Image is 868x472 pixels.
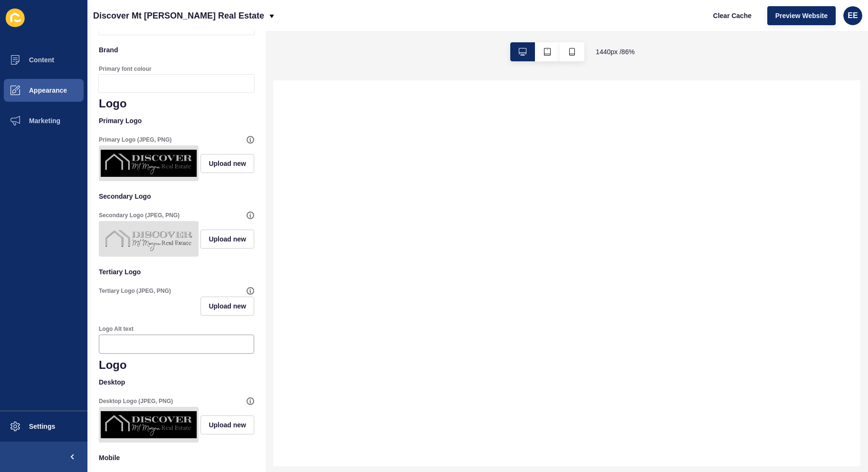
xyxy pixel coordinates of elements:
p: Discover Mt [PERSON_NAME] Real Estate [93,4,264,28]
label: Tertiary Logo (JPEG, PNG) [99,287,171,295]
label: Primary font colour [99,65,152,73]
h1: Logo [99,97,254,110]
span: Upload new [209,159,246,168]
span: Upload new [209,420,246,430]
span: Clear Cache [713,11,752,20]
label: Desktop Logo (JPEG, PNG) [99,397,173,405]
p: Desktop [99,372,254,393]
p: Mobile [99,447,254,468]
button: Upload new [200,230,254,249]
p: Brand [99,39,254,60]
span: Upload new [209,234,246,244]
span: 1440 px / 86 % [596,47,635,57]
label: Logo Alt text [99,325,134,333]
p: Secondary Logo [99,186,254,207]
button: Clear Cache [705,6,760,25]
h1: Logo [99,358,254,372]
p: Primary Logo [99,110,254,131]
button: Preview Website [767,6,836,25]
label: Secondary Logo (JPEG, PNG) [99,212,180,219]
p: Tertiary Logo [99,261,254,282]
img: 09ff9a4887f78d42954e41cb9f48498b.png [101,147,197,179]
span: Preview Website [775,11,828,20]
img: 09ff9a4887f78d42954e41cb9f48498b.png [101,409,197,441]
button: Upload new [200,154,254,173]
label: Primary Logo (JPEG, PNG) [99,136,172,144]
img: ba60022b4916aae909788dc575a2ecba.png [101,223,197,255]
button: Upload new [200,297,254,316]
span: Upload new [209,301,246,311]
span: EE [848,11,858,20]
button: Upload new [200,415,254,434]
